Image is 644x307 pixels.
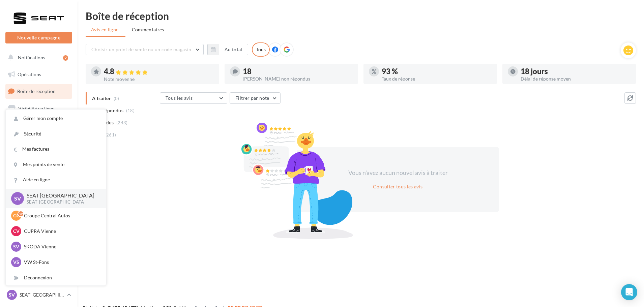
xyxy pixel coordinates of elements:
[17,88,56,94] span: Boîte de réception
[13,212,20,219] span: GC
[207,44,248,55] button: Au total
[18,55,45,60] span: Notifications
[4,135,74,149] a: Contacts
[104,77,214,82] div: Note moyenne
[105,132,116,137] span: (261)
[382,68,492,75] div: 93 %
[6,142,106,157] a: Mes factures
[160,92,227,104] button: Tous les avis
[230,92,281,104] button: Filtrer par note
[9,291,15,298] span: SV
[126,108,135,113] span: (18)
[116,120,128,125] span: (243)
[27,192,95,199] p: SEAT [GEOGRAPHIC_DATA]
[91,47,191,52] span: Choisir un point de vente ou un code magasin
[4,152,74,166] a: Médiathèque
[521,68,631,75] div: 18 jours
[14,194,21,202] span: SV
[4,101,74,116] a: Visibilité en ligne
[4,51,71,65] button: Notifications 2
[13,228,20,235] span: CV
[24,228,98,235] p: CUPRA Vienne
[4,118,74,132] a: Campagnes
[24,243,98,250] p: SKODA Vienne
[92,107,123,114] span: Non répondus
[6,126,106,142] a: Sécurité
[340,168,456,177] div: Vous n'avez aucun nouvel avis à traiter
[132,26,164,33] span: Commentaires
[27,199,95,205] p: SEAT-[GEOGRAPHIC_DATA]
[4,168,74,183] a: Calendrier
[18,71,41,77] span: Opérations
[104,68,214,75] div: 4.8
[63,55,68,61] div: 2
[86,44,204,55] button: Choisir un point de vente ou un code magasin
[24,259,98,266] p: VW St-Fons
[166,95,193,101] span: Tous les avis
[5,32,72,43] button: Nouvelle campagne
[6,157,106,172] a: Mes points de vente
[4,67,74,82] a: Opérations
[6,172,106,187] a: Aide en ligne
[4,208,74,227] a: Campagnes DataOnDemand
[4,185,74,205] a: PLV et print personnalisable
[20,291,64,298] p: SEAT [GEOGRAPHIC_DATA]
[86,11,636,21] div: Boîte de réception
[24,212,98,219] p: Groupe Central Autos
[243,76,353,81] div: [PERSON_NAME] non répondus
[219,44,248,55] button: Au total
[243,68,353,75] div: 18
[4,84,74,98] a: Boîte de réception
[370,183,425,191] button: Consulter tous les avis
[5,288,72,301] a: SV SEAT [GEOGRAPHIC_DATA]
[6,111,106,126] a: Gérer mon compte
[13,259,19,266] span: VS
[18,105,54,111] span: Visibilité en ligne
[382,76,492,81] div: Taux de réponse
[13,243,19,250] span: SV
[521,76,631,81] div: Délai de réponse moyen
[252,42,270,57] div: Tous
[6,270,106,285] div: Déconnexion
[621,284,637,300] div: Open Intercom Messenger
